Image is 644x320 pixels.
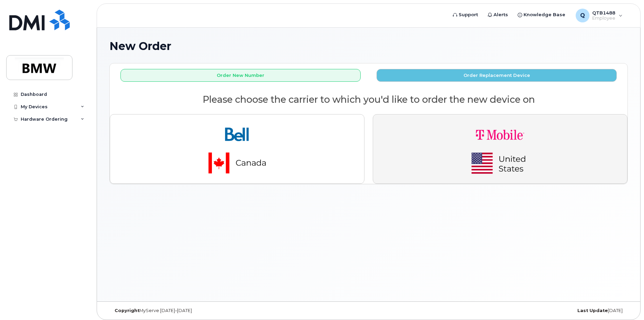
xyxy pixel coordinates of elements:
button: Order New Number [120,69,361,82]
div: MyServe [DATE]–[DATE] [109,308,282,313]
img: bell-18aeeabaf521bd2b78f928a02ee3b89e57356879d39bd386a17a7cccf8069aed.png [189,120,285,178]
strong: Copyright [115,308,139,313]
h2: Please choose the carrier to which you'd like to order the new device on [110,94,627,105]
img: t-mobile-78392d334a420d5b7f0e63d4fa81f6287a21d394dc80d677554bb55bbab1186f.png [452,120,548,178]
h1: New Order [109,40,628,52]
button: Order Replacement Device [377,69,617,82]
div: [DATE] [455,308,628,313]
iframe: Messenger Launcher [614,290,639,315]
strong: Last Update [577,308,608,313]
